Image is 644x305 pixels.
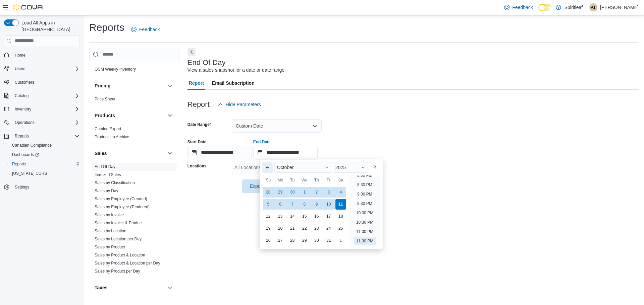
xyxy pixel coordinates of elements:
div: day-30 [311,235,322,246]
span: Users [15,66,25,71]
button: Previous Month [262,162,273,173]
h3: End Of Day [187,59,226,67]
a: Sales by Employee (Tendered) [95,205,150,209]
div: day-26 [263,235,274,246]
div: Mo [275,175,286,185]
div: day-5 [263,199,274,210]
div: Button. Open the month selector. October is currently selected. [274,162,331,173]
div: day-7 [287,199,298,210]
div: day-10 [323,199,334,210]
span: Load All Apps in [GEOGRAPHIC_DATA] [19,19,80,33]
span: Settings [15,184,29,190]
span: Reports [9,160,80,168]
span: Dashboards [12,152,39,157]
span: Catalog [15,93,29,98]
button: Next month [369,162,380,173]
div: day-4 [335,187,346,198]
a: Sales by Invoice & Product [95,221,143,225]
div: day-1 [335,235,346,246]
div: day-29 [299,235,310,246]
span: Canadian Compliance [12,143,52,148]
span: Catalog [12,92,80,100]
div: day-1 [299,187,310,198]
span: Operations [15,120,35,125]
div: day-28 [287,235,298,246]
span: Catalog Export [95,126,121,132]
span: Reports [12,161,26,167]
button: Pricing [95,82,165,89]
a: Catalog Export [95,127,121,131]
span: Customers [15,80,34,85]
button: Operations [1,118,83,127]
span: [US_STATE] CCRS [12,171,47,176]
span: October [277,165,294,170]
a: Sales by Employee (Created) [95,197,147,201]
a: Sales by Product & Location [95,253,145,257]
button: Sales [95,150,165,157]
div: View a sales snapshot for a date or date range. [187,67,286,74]
div: day-9 [311,199,322,210]
button: Customers [1,77,83,87]
span: Customers [12,78,80,86]
div: Sales [89,163,179,278]
li: 8:00 PM [355,171,375,179]
div: We [299,175,310,185]
div: day-21 [287,223,298,234]
li: 10:00 PM [354,209,376,217]
span: 2025 [335,165,346,170]
div: Su [263,175,274,185]
span: Products to Archive [95,134,129,140]
button: Reports [1,131,83,141]
span: Sales by Invoice [95,212,124,218]
div: Pricing [89,95,179,106]
input: Dark Mode [538,4,552,11]
h3: Pricing [95,82,110,89]
div: day-14 [287,211,298,222]
h3: Products [95,112,115,119]
span: Sales by Product [95,244,125,250]
div: day-16 [311,211,322,222]
button: Pricing [166,82,174,90]
span: AT [591,3,596,11]
a: Home [12,51,28,59]
div: OCM [89,65,179,76]
label: Locations [187,163,207,169]
a: Customers [12,78,37,86]
div: day-29 [275,187,286,198]
label: Start Date [187,139,207,145]
li: 9:00 PM [355,190,375,198]
a: Sales by Day [95,188,118,193]
div: day-2 [311,187,322,198]
span: Washington CCRS [9,169,80,177]
button: Export [242,179,279,193]
span: Reports [15,133,29,139]
div: day-15 [299,211,310,222]
div: day-13 [275,211,286,222]
a: Sales by Product & Location per Day [95,261,160,265]
span: Inventory [12,105,80,113]
div: Sa [335,175,346,185]
button: Taxes [95,284,165,291]
span: Itemized Sales [95,172,121,177]
p: | [585,3,587,11]
span: Dashboards [9,151,80,159]
a: End Of Day [95,164,115,169]
div: October, 2025 [262,186,347,246]
div: day-25 [335,223,346,234]
div: day-17 [323,211,334,222]
span: End Of Day [95,164,115,169]
span: Hide Parameters [226,101,261,108]
h3: Sales [95,150,107,157]
a: Feedback [128,23,162,36]
button: Reports [7,159,83,169]
span: Home [15,53,25,58]
a: Sales by Location per Day [95,237,142,241]
span: Sales by Classification [95,180,135,185]
div: day-18 [335,211,346,222]
span: Canadian Compliance [9,141,80,149]
li: 10:30 PM [354,218,376,226]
